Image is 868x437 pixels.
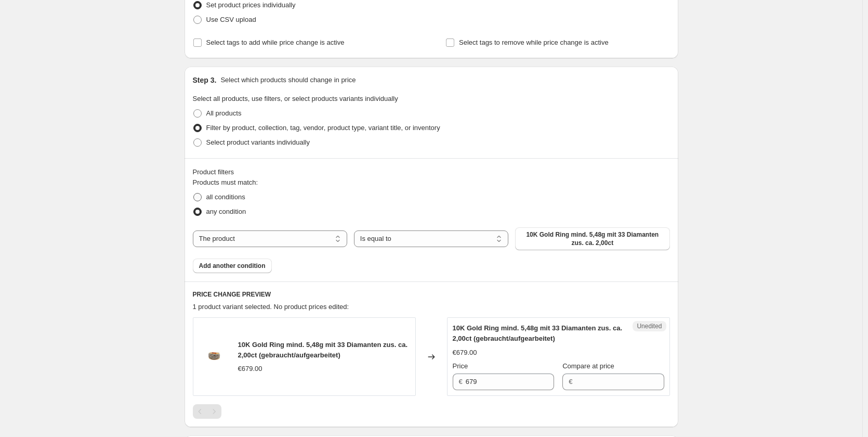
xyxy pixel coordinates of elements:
[206,193,245,201] span: all conditions
[193,167,670,177] div: Product filters
[206,124,440,132] span: Filter by product, collection, tag, vendor, product type, variant title, or inventory
[206,38,345,46] span: Select tags to add while price change is active
[220,75,356,85] p: Select which products should change in price
[637,322,662,330] span: Unedited
[206,1,296,9] span: Set product prices individually
[521,230,663,247] span: 10K Gold Ring mind. 5,48g mit 33 Diamanten zus. ca. 2,00ct
[193,178,258,186] span: Products must match:
[199,262,266,270] span: Add another condition
[238,364,262,374] div: €679.00
[193,404,221,419] nav: Pagination
[193,95,398,102] span: Select all products, use filters, or select products variants individually
[193,75,217,85] h2: Step 3.
[453,348,477,358] div: €679.00
[459,378,463,385] span: €
[206,138,310,146] span: Select product variants individually
[459,38,609,46] span: Select tags to remove while price change is active
[453,324,623,342] span: 10K Gold Ring mind. 5,48g mit 33 Diamanten zus. ca. 2,00ct (gebraucht/aufgearbeitet)
[206,208,246,215] span: any condition
[206,16,256,23] span: Use CSV upload
[193,303,349,311] span: 1 product variant selected. No product prices edited:
[206,109,242,117] span: All products
[515,227,669,250] button: 10K Gold Ring mind. 5,48g mit 33 Diamanten zus. ca. 2,00ct
[238,341,408,359] span: 10K Gold Ring mind. 5,48g mit 33 Diamanten zus. ca. 2,00ct (gebraucht/aufgearbeitet)
[193,290,670,299] h6: PRICE CHANGE PREVIEW
[569,378,572,385] span: €
[562,362,614,370] span: Compare at price
[193,259,272,273] button: Add another condition
[453,362,468,370] span: Price
[199,341,230,372] img: goldring-mit-33-diamanten-zus-ca-200ct-gold-10k-859709_80x.jpg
